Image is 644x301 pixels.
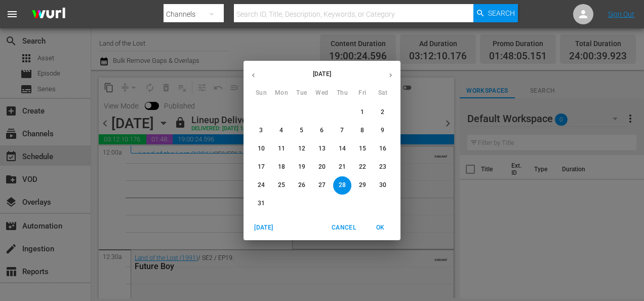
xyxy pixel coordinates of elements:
[252,222,276,233] span: [DATE]
[272,140,291,158] button: 11
[298,144,305,153] p: 12
[364,219,396,236] button: OK
[374,88,392,98] span: Sat
[353,122,372,140] button: 8
[258,163,265,171] p: 17
[278,181,285,190] p: 25
[258,144,265,153] p: 10
[252,122,270,140] button: 3
[360,108,364,117] p: 1
[258,199,265,208] p: 31
[379,181,386,190] p: 30
[293,158,311,176] button: 19
[320,126,324,135] p: 6
[278,163,285,171] p: 18
[353,103,372,122] button: 1
[359,144,366,153] p: 15
[353,176,372,195] button: 29
[313,158,331,176] button: 20
[333,176,351,195] button: 28
[374,103,392,122] button: 2
[608,10,634,18] a: Sign Out
[381,126,384,135] p: 9
[340,126,344,135] p: 7
[374,140,392,158] button: 16
[379,144,386,153] p: 16
[318,181,326,190] p: 27
[353,158,372,176] button: 22
[6,8,18,20] span: menu
[360,126,364,135] p: 8
[252,140,270,158] button: 10
[374,176,392,195] button: 30
[359,181,366,190] p: 29
[318,144,326,153] p: 13
[313,122,331,140] button: 6
[359,163,366,171] p: 22
[332,222,356,233] span: Cancel
[300,126,303,135] p: 5
[252,88,270,98] span: Sun
[374,122,392,140] button: 9
[272,176,291,195] button: 25
[24,3,73,26] img: ans4CAIJ8jUAAAAAAAAAAAAAAAAAAAAAAAAgQb4GAAAAAAAAAAAAAAAAAAAAAAAAJMjXAAAAAAAAAAAAAAAAAAAAAAAAgAT5G...
[298,163,305,171] p: 19
[333,122,351,140] button: 7
[379,163,386,171] p: 23
[252,195,270,213] button: 31
[272,158,291,176] button: 18
[381,108,384,117] p: 2
[353,140,372,158] button: 15
[339,163,346,171] p: 21
[339,181,346,190] p: 28
[278,144,285,153] p: 11
[339,144,346,153] p: 14
[263,69,381,79] p: [DATE]
[298,181,305,190] p: 26
[272,88,291,98] span: Mon
[313,176,331,195] button: 27
[293,88,311,98] span: Tue
[333,158,351,176] button: 21
[279,126,283,135] p: 4
[313,88,331,98] span: Wed
[258,181,265,190] p: 24
[328,219,360,236] button: Cancel
[333,88,351,98] span: Thu
[293,140,311,158] button: 12
[252,176,270,195] button: 24
[313,140,331,158] button: 13
[488,4,515,22] span: Search
[374,158,392,176] button: 23
[353,88,372,98] span: Fri
[252,158,270,176] button: 17
[318,163,326,171] p: 20
[248,219,280,236] button: [DATE]
[272,122,291,140] button: 4
[368,222,392,233] span: OK
[333,140,351,158] button: 14
[293,122,311,140] button: 5
[259,126,263,135] p: 3
[293,176,311,195] button: 26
